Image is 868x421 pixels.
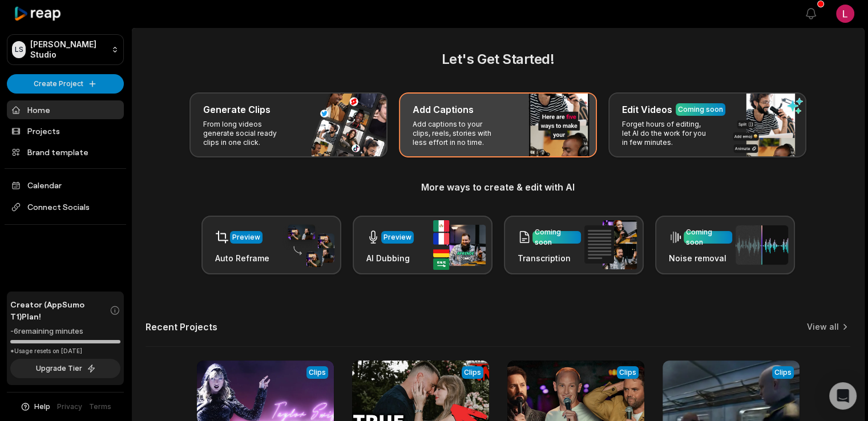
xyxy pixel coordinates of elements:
a: Projects [7,122,124,140]
div: *Usage resets on [DATE] [10,347,120,355]
div: -6 remaining minutes [10,326,120,337]
div: Coming soon [686,227,730,248]
div: Coming soon [678,104,723,115]
h3: Generate Clips [203,103,271,116]
h3: Transcription [518,252,581,264]
p: From long videos generate social ready clips in one click. [203,120,292,147]
p: Add captions to your clips, reels, stories with less effort in no time. [413,120,501,147]
a: View all [807,321,839,333]
button: Create Project [7,74,124,94]
h3: Auto Reframe [215,252,269,264]
span: Creator (AppSumo T1) Plan! [10,298,110,322]
h2: Recent Projects [146,321,217,333]
img: transcription.png [584,220,637,269]
a: Home [7,100,124,119]
div: Preview [383,232,411,242]
div: Open Intercom Messenger [829,382,857,410]
a: Privacy [57,402,82,412]
img: auto_reframe.png [282,223,334,268]
button: Upgrade Tier [10,359,120,378]
h3: Noise removal [669,252,732,264]
h2: Let's Get Started! [146,49,850,70]
h3: AI Dubbing [366,252,414,264]
p: Forget hours of editing, let AI do the work for you in few minutes. [622,120,710,147]
button: Help [20,402,50,412]
span: Help [34,402,50,412]
h3: Edit Videos [622,103,672,116]
div: Preview [232,232,260,242]
h3: Add Captions [413,103,474,116]
img: noise_removal.png [736,225,788,265]
a: Calendar [7,176,124,195]
img: ai_dubbing.png [433,220,486,270]
a: Terms [89,402,111,412]
a: Brand template [7,143,124,161]
div: LS [12,41,26,58]
p: [PERSON_NAME] Studio [30,39,107,60]
span: Connect Socials [7,197,124,217]
div: Coming soon [535,227,579,248]
h3: More ways to create & edit with AI [146,180,850,194]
